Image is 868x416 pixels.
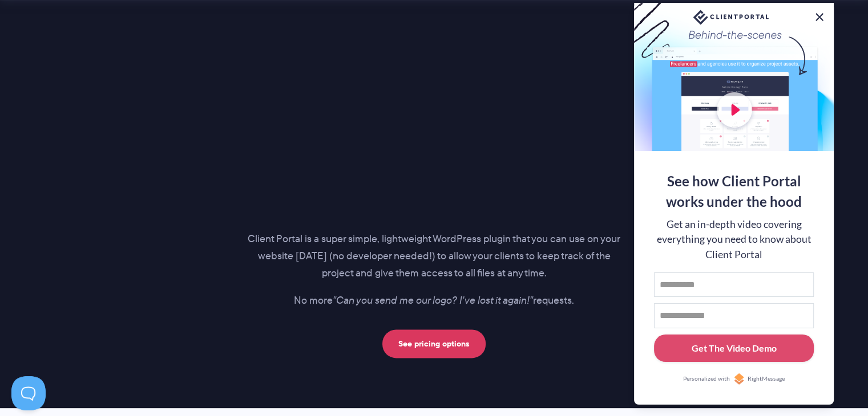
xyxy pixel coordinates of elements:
[692,341,777,355] div: Get The Video Demo
[333,293,533,308] i: "Can you send me our logo? I've lost it again!"
[683,374,730,384] span: Personalized with
[382,329,486,358] a: See pricing options
[654,171,814,212] div: See how Client Portal works under the hood
[748,374,785,384] span: RightMessage
[733,373,745,385] img: Personalized with RightMessage
[248,231,621,282] p: Client Portal is a super simple, lightweight WordPress plugin that you can use on your website [D...
[654,217,814,262] div: Get an in-depth video covering everything you need to know about Client Portal
[11,376,46,410] iframe: Toggle Customer Support
[248,292,621,309] p: No more requests.
[654,335,814,362] button: Get The Video Demo
[654,373,814,385] a: Personalized withRightMessage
